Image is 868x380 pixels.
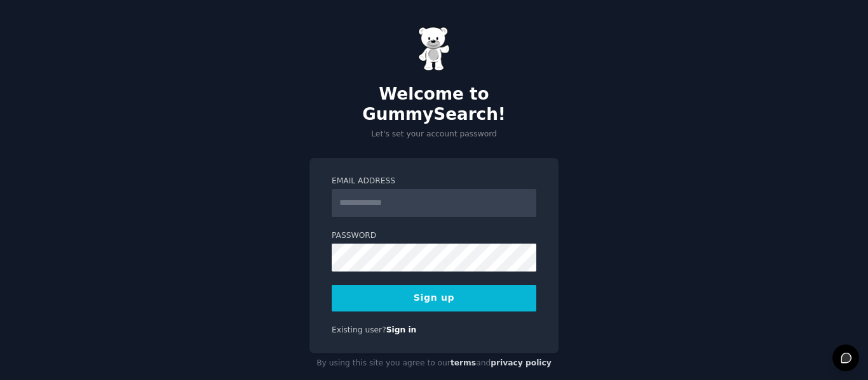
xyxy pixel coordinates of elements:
[309,353,559,374] div: By using this site you agree to our and
[309,84,559,124] h2: Welcome to GummySearch!
[386,325,417,334] a: Sign in
[332,285,536,311] button: Sign up
[451,358,476,367] a: terms
[491,358,552,367] a: privacy policy
[332,176,536,187] label: Email Address
[309,129,559,140] p: Let's set your account password
[332,325,386,334] span: Existing user?
[418,27,450,71] img: Gummy Bear
[332,230,536,242] label: Password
